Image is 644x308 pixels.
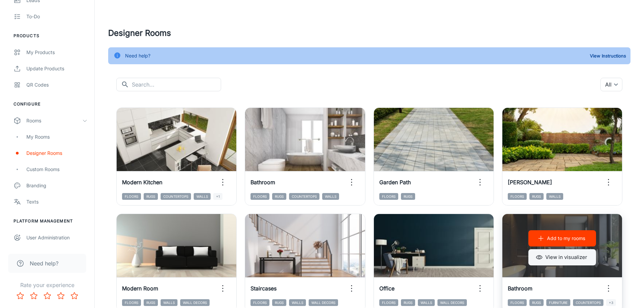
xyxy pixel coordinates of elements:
[14,289,27,303] button: Rate 1 star
[26,65,88,72] div: Update Products
[251,193,269,200] span: Floors
[529,193,544,200] span: Rugs
[132,78,221,91] input: Search...
[508,284,532,292] h6: Bathroom
[26,49,88,56] div: My Products
[508,193,527,200] span: Floors
[573,299,603,306] span: Countertops
[272,193,286,200] span: Rugs
[26,117,82,124] div: Rooms
[122,193,141,200] span: Floors
[180,299,210,306] span: Wall Decors
[418,299,435,306] span: Walls
[144,299,158,306] span: Rugs
[30,259,58,267] span: Need help?
[26,149,88,157] div: Designer Rooms
[122,178,162,186] h6: Modern Kitchen
[606,299,616,306] span: +3
[322,193,339,200] span: Walls
[122,284,158,292] h6: Modern Room
[508,299,527,306] span: Floors
[379,299,398,306] span: Floors
[379,178,411,186] h6: Garden Path
[54,289,68,303] button: Rate 4 star
[272,299,286,306] span: Rugs
[289,299,306,306] span: Walls
[26,133,88,141] div: My Rooms
[379,284,395,292] h6: Office
[26,234,88,241] div: User Administration
[529,299,544,306] span: Rugs
[26,81,88,89] div: QR Codes
[309,299,338,306] span: Wall Decors
[161,193,191,200] span: Countertops
[161,299,177,306] span: Walls
[379,193,398,200] span: Floors
[213,193,222,200] span: +1
[289,193,319,200] span: Countertops
[108,27,630,39] h4: Designer Rooms
[26,182,88,189] div: Branding
[125,49,150,62] div: Need help?
[122,299,141,306] span: Floors
[508,178,552,186] h6: [PERSON_NAME]
[194,193,211,200] span: Walls
[251,284,277,292] h6: Staircases
[600,78,622,91] div: All
[401,193,415,200] span: Rugs
[5,281,89,289] p: Rate your experience
[588,51,628,61] button: View Instructions
[546,193,563,200] span: Walls
[26,198,88,206] div: Texts
[528,249,596,265] button: View in visualizer
[27,289,41,303] button: Rate 2 star
[251,299,269,306] span: Floors
[26,13,88,20] div: To-do
[401,299,415,306] span: Rugs
[68,289,81,303] button: Rate 5 star
[251,178,275,186] h6: Bathroom
[26,166,88,173] div: Custom Rooms
[144,193,158,200] span: Rugs
[41,289,54,303] button: Rate 3 star
[546,299,570,306] span: Furniture
[528,230,596,246] button: Add to my rooms
[437,299,467,306] span: Wall Decors
[547,235,585,242] p: Add to my rooms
